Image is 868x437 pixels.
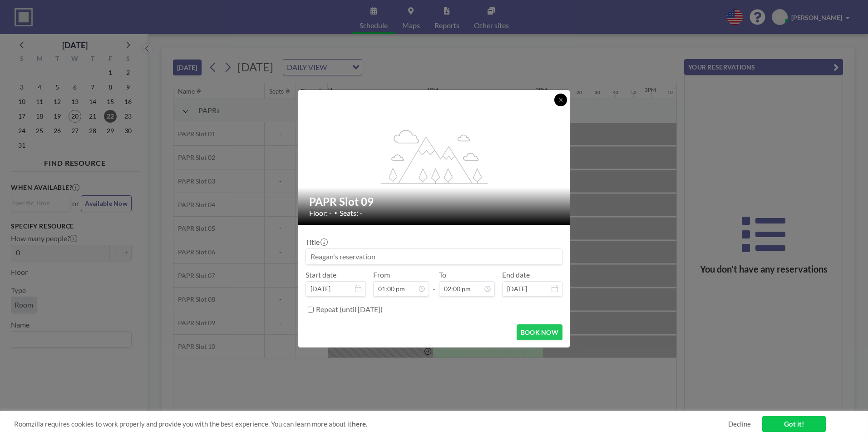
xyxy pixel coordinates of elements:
[381,129,488,184] g: flex-grow: 1.2;
[352,420,367,428] a: here.
[306,249,562,264] input: Reagan's reservation
[306,238,327,247] label: Title
[309,209,332,218] span: Floor: -
[373,270,390,279] label: From
[14,420,728,428] span: Roomzilla requires cookies to work properly and provide you with the best experience. You can lea...
[502,270,530,279] label: End date
[316,305,383,314] label: Repeat (until [DATE])
[433,273,435,293] span: -
[517,324,562,340] button: BOOK NOW
[439,270,446,279] label: To
[306,270,336,279] label: Start date
[309,195,560,209] h2: PAPR Slot 09
[762,416,826,432] a: Got it!
[334,209,337,216] span: •
[340,209,362,218] span: Seats: -
[728,420,751,428] a: Decline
